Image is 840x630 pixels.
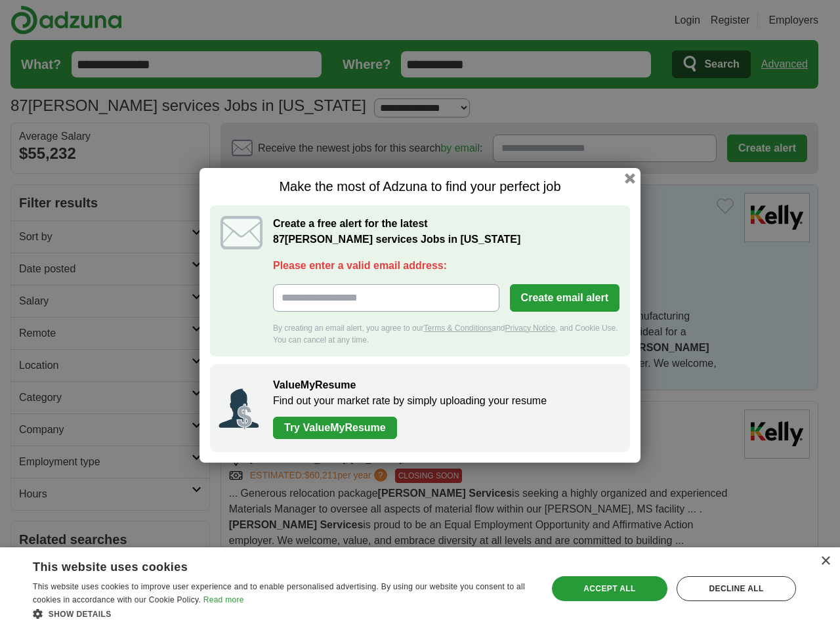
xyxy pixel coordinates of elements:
[273,234,520,245] strong: [PERSON_NAME] services Jobs in [US_STATE]
[273,216,619,247] h2: Create a free alert for the latest
[273,258,619,274] label: Please enter a valid email address:
[33,582,525,604] span: This website uses cookies to improve user experience and to enable personalised advertising. By u...
[203,595,244,604] a: Read more, opens a new window
[677,576,796,601] div: Decline all
[220,216,262,249] img: icon_email.svg
[210,178,630,195] h1: Make the most of Adzuna to find your perfect job
[273,322,619,346] div: By creating an email alert, you agree to our and , and Cookie Use. You can cancel at any time.
[33,607,532,620] div: Show details
[49,610,112,619] span: Show details
[273,232,285,247] span: 87
[552,576,667,601] div: Accept all
[273,417,397,439] a: Try ValueMyResume
[505,324,556,333] a: Privacy Notice
[273,393,617,409] p: Find out your market rate by simply uploading your resume
[820,556,830,566] div: Close
[33,555,499,575] div: This website uses cookies
[423,324,492,333] a: Terms & Conditions
[273,377,617,393] h2: ValueMyResume
[510,284,619,312] button: Create email alert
